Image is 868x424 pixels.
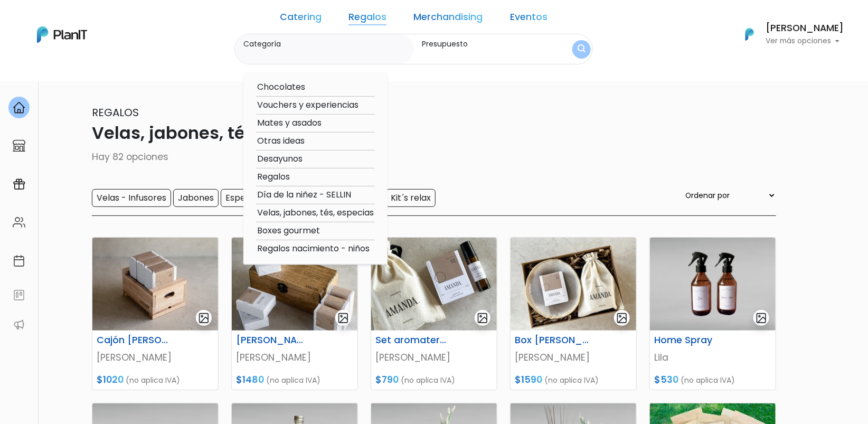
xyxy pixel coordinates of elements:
[256,242,375,256] option: Regalos nacimiento - niños
[37,26,87,43] img: PlanIt Logo
[54,10,152,31] div: ¿Necesitás ayuda?
[375,351,493,364] p: [PERSON_NAME]
[13,216,25,229] img: people-662611757002400ad9ed0e3c099ab2801c6687ba6c219adb57efc949bc21e19d.svg
[256,135,375,148] option: Otras ideas
[13,318,25,331] img: partners-52edf745621dab592f3b2c58e3bca9d71375a7ef29c3b500c9f145b62cc070d4.svg
[401,375,455,385] span: (no aplica IVA)
[766,24,844,33] h6: [PERSON_NAME]
[256,189,375,202] option: Día de la niñez - SELLIN
[337,312,350,324] img: gallery-light
[92,120,776,146] p: Velas, jabones, tés, especias
[422,39,553,50] label: Presupuesto
[243,39,409,50] label: Categoría
[654,351,771,364] p: Lila
[681,375,735,385] span: (no aplica IVA)
[231,237,358,390] a: gallery-light [PERSON_NAME] [PERSON_NAME] $1480 (no aplica IVA)
[13,289,25,301] img: feedback-78b5a0c8f98aac82b08bfc38622c3050aee476f2c9584af64705fc4e61158814.svg
[386,189,436,207] input: Kit´s relax
[236,351,353,364] p: [PERSON_NAME]
[97,351,214,364] p: [PERSON_NAME]
[650,238,776,331] img: thumb_WhatsApp_Image_2023-11-07_at_10.41-PhotoRoom.png
[515,351,632,364] p: [PERSON_NAME]
[126,375,180,385] span: (no aplica IVA)
[266,375,320,385] span: (no aplica IVA)
[256,171,375,184] option: Regalos
[654,373,678,386] span: $530
[510,237,637,390] a: gallery-light Box [PERSON_NAME] x Meula [PERSON_NAME] $1590 (no aplica IVA)
[92,150,776,164] p: Hay 82 opciones
[738,23,761,46] img: PlanIt Logo
[369,335,456,346] h6: Set aromaterapia
[256,99,375,112] option: Vouchers y experiencias
[256,206,375,220] option: Velas, jabones, tés, especias
[13,255,25,267] img: calendar-87d922413cdce8b2cf7b7f5f62616a5cf9e4887200fb71536465627b3292af00.svg
[90,335,177,346] h6: Cajón [PERSON_NAME]
[280,13,322,25] a: Catering
[375,373,399,386] span: $790
[649,237,776,390] a: gallery-light Home Spray Lila $530 (no aplica IVA)
[236,373,264,386] span: $1480
[92,105,776,120] p: Regalos
[515,373,542,386] span: $1590
[756,312,768,324] img: gallery-light
[414,13,483,25] a: Merchandising
[173,189,219,207] input: Jabones
[256,224,375,238] option: Boxes gourmet
[477,312,489,324] img: gallery-light
[648,335,734,346] h6: Home Spray
[198,312,210,324] img: gallery-light
[766,37,844,45] p: Ver más opciones
[256,81,375,94] option: Chocolates
[232,238,357,331] img: thumb_Captura_de_pantalla_2023-09-15_142646.jpg
[92,238,218,331] img: thumb_Captura_de_pantalla_2023-09-15_134103.jpg
[13,101,25,114] img: home-e721727adea9d79c4d83392d1f703f7f8bce08238fde08b1acbfd93340b81755.svg
[508,335,595,346] h6: Box [PERSON_NAME] x Meula
[348,13,386,25] a: Regalos
[97,373,124,386] span: $1020
[221,189,276,207] input: Especieros
[510,13,548,25] a: Eventos
[13,178,25,191] img: campaigns-02234683943229c281be62815700db0a1741e53638e28bf9629b52c665b00959.svg
[371,237,497,390] a: gallery-light Set aromaterapia [PERSON_NAME] $790 (no aplica IVA)
[13,139,25,152] img: marketplace-4ceaa7011d94191e9ded77b95e3339b90024bf715f7c57f8cf31f2d8c509eaba.svg
[732,21,844,48] button: PlanIt Logo [PERSON_NAME] Ver más opciones
[578,44,586,54] img: search_button-432b6d5273f82d61273b3651a40e1bd1b912527efae98b1b7a1b2c0702e16a8d.svg
[511,238,636,331] img: thumb_Captura_de_pantalla_2023-09-18_125544.jpg
[92,237,219,390] a: gallery-light Cajón [PERSON_NAME] [PERSON_NAME] $1020 (no aplica IVA)
[616,312,628,324] img: gallery-light
[256,153,375,166] option: Desayunos
[371,238,497,331] img: thumb_Captura_de_pantalla_2023-09-15_152046.jpg
[230,335,316,346] h6: [PERSON_NAME]
[256,117,375,130] option: Mates y asados
[92,189,171,207] input: Velas - Infusores
[544,375,599,385] span: (no aplica IVA)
